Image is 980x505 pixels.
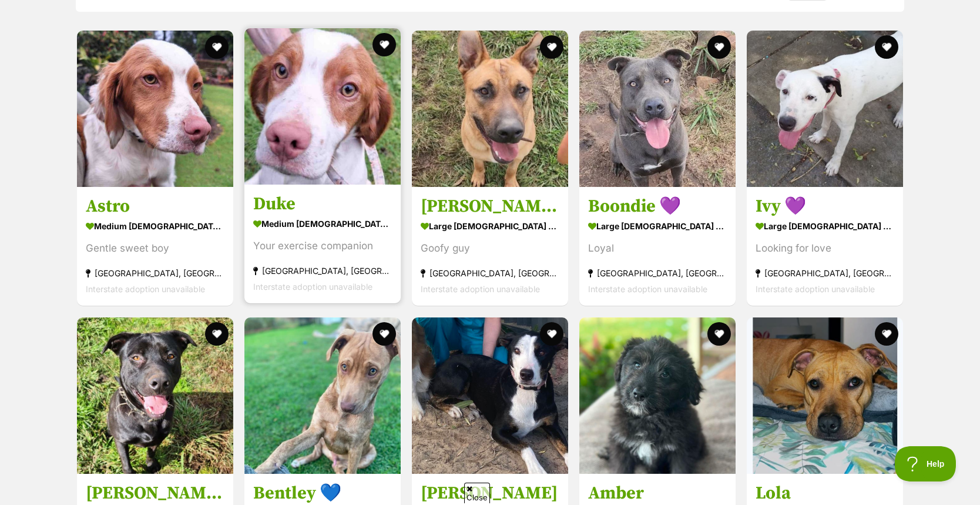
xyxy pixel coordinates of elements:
[540,322,563,346] button: favourite
[77,317,233,474] img: George 💜
[588,285,707,295] span: Interstate adoption unavailable
[421,482,559,504] h3: [PERSON_NAME]
[86,218,224,235] div: medium [DEMOGRAPHIC_DATA] Dog
[707,35,731,59] button: favourite
[253,216,392,233] div: medium [DEMOGRAPHIC_DATA] Dog
[244,317,401,474] img: Bentley 💙
[372,33,396,56] button: favourite
[253,282,372,292] span: Interstate adoption unavailable
[747,317,903,474] img: Lola
[756,241,894,257] div: Looking for love
[540,35,563,59] button: favourite
[895,446,956,481] iframe: Help Scout Beacon - Open
[86,196,224,218] h3: Astro
[747,187,903,306] a: Ivy 💜 large [DEMOGRAPHIC_DATA] Dog Looking for love [GEOGRAPHIC_DATA], [GEOGRAPHIC_DATA] Intersta...
[756,285,875,295] span: Interstate adoption unavailable
[253,482,392,504] h3: Bentley 💙
[205,35,229,59] button: favourite
[588,218,727,235] div: large [DEMOGRAPHIC_DATA] Dog
[588,196,727,218] h3: Boondie 💜
[421,218,559,235] div: large [DEMOGRAPHIC_DATA] Dog
[412,187,568,306] a: [PERSON_NAME] 💜 large [DEMOGRAPHIC_DATA] Dog Goofy guy [GEOGRAPHIC_DATA], [GEOGRAPHIC_DATA] Inter...
[464,483,490,503] span: Close
[875,35,898,59] button: favourite
[253,263,392,279] div: [GEOGRAPHIC_DATA], [GEOGRAPHIC_DATA]
[588,482,727,504] h3: Amber
[875,322,898,346] button: favourite
[244,185,401,304] a: Duke medium [DEMOGRAPHIC_DATA] Dog Your exercise companion [GEOGRAPHIC_DATA], [GEOGRAPHIC_DATA] I...
[707,322,731,346] button: favourite
[86,482,224,504] h3: [PERSON_NAME] 💜
[244,28,401,185] img: Duke
[421,266,559,282] div: [GEOGRAPHIC_DATA], [GEOGRAPHIC_DATA]
[588,241,727,257] div: Loyal
[579,317,736,474] img: Amber
[86,266,224,282] div: [GEOGRAPHIC_DATA], [GEOGRAPHIC_DATA]
[412,31,568,187] img: Bruno 💜
[253,239,392,255] div: Your exercise companion
[86,241,224,257] div: Gentle sweet boy
[253,193,392,216] h3: Duke
[756,482,894,504] h3: Lola
[588,266,727,282] div: [GEOGRAPHIC_DATA], [GEOGRAPHIC_DATA]
[579,187,736,306] a: Boondie 💜 large [DEMOGRAPHIC_DATA] Dog Loyal [GEOGRAPHIC_DATA], [GEOGRAPHIC_DATA] Interstate adop...
[86,285,205,295] span: Interstate adoption unavailable
[756,196,894,218] h3: Ivy 💜
[579,31,736,187] img: Boondie 💜
[372,322,396,346] button: favourite
[205,322,229,346] button: favourite
[747,31,903,187] img: Ivy 💜
[77,31,233,187] img: Astro
[756,266,894,282] div: [GEOGRAPHIC_DATA], [GEOGRAPHIC_DATA]
[421,285,540,295] span: Interstate adoption unavailable
[421,241,559,257] div: Goofy guy
[77,187,233,306] a: Astro medium [DEMOGRAPHIC_DATA] Dog Gentle sweet boy [GEOGRAPHIC_DATA], [GEOGRAPHIC_DATA] Interst...
[756,218,894,235] div: large [DEMOGRAPHIC_DATA] Dog
[421,196,559,218] h3: [PERSON_NAME] 💜
[412,317,568,474] img: Bonnie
